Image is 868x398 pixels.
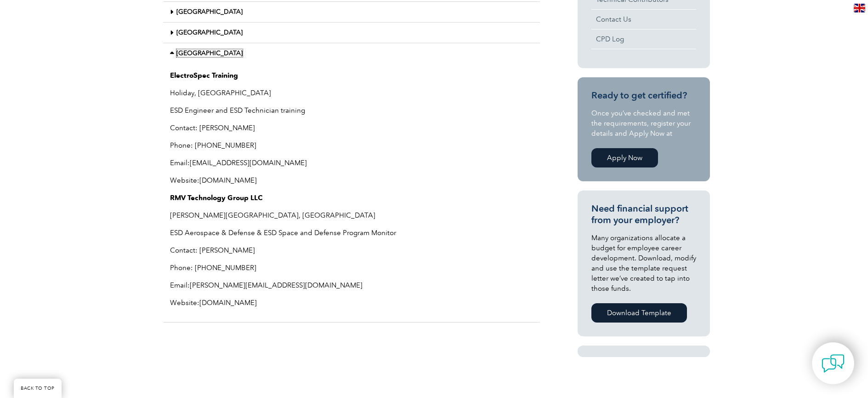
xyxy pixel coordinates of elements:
[176,49,243,57] a: [GEOGRAPHIC_DATA]
[591,203,696,226] h3: Need financial support from your employer?
[591,303,687,323] a: Download Template
[170,175,533,185] p: Website:
[163,2,540,23] div: [GEOGRAPHIC_DATA]
[190,159,307,167] a: [EMAIL_ADDRESS][DOMAIN_NAME]
[591,148,658,167] a: Apply Now
[170,123,533,133] p: Contact: [PERSON_NAME]
[170,140,533,150] p: Phone: [PHONE_NUMBER]
[199,176,257,185] a: [DOMAIN_NAME]
[14,379,62,398] a: BACK TO TOP
[591,108,696,138] p: Once you’ve checked and met the requirements, register your details and Apply Now at
[170,88,533,98] p: Holiday, [GEOGRAPHIC_DATA]
[591,29,696,49] a: CPD Log
[170,105,533,115] p: ESD Engineer and ESD Technician training
[854,4,865,12] img: en
[199,299,257,307] a: [DOMAIN_NAME]
[163,63,540,323] div: [GEOGRAPHIC_DATA]
[190,281,363,289] a: [PERSON_NAME][EMAIL_ADDRESS][DOMAIN_NAME]
[591,90,696,101] h3: Ready to get certified?
[170,158,533,168] p: Email:
[170,298,533,308] p: Website:
[591,10,696,29] a: Contact Us
[163,23,540,43] div: [GEOGRAPHIC_DATA]
[176,8,243,16] a: [GEOGRAPHIC_DATA]
[170,194,262,202] strong: RMV Technology Group LLC
[170,263,533,273] p: Phone: [PHONE_NUMBER]
[822,352,845,375] img: contact-chat.png
[170,210,533,220] p: [PERSON_NAME][GEOGRAPHIC_DATA], [GEOGRAPHIC_DATA]
[176,29,243,36] a: [GEOGRAPHIC_DATA]
[170,228,533,238] p: ESD Aerospace & Defense & ESD Space and Defense Program Monitor
[591,233,696,294] p: Many organizations allocate a budget for employee career development. Download, modify and use th...
[170,245,533,255] p: Contact: [PERSON_NAME]
[163,43,540,63] div: [GEOGRAPHIC_DATA]
[170,280,533,290] p: Email:
[170,71,238,80] strong: ElectroSpec Training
